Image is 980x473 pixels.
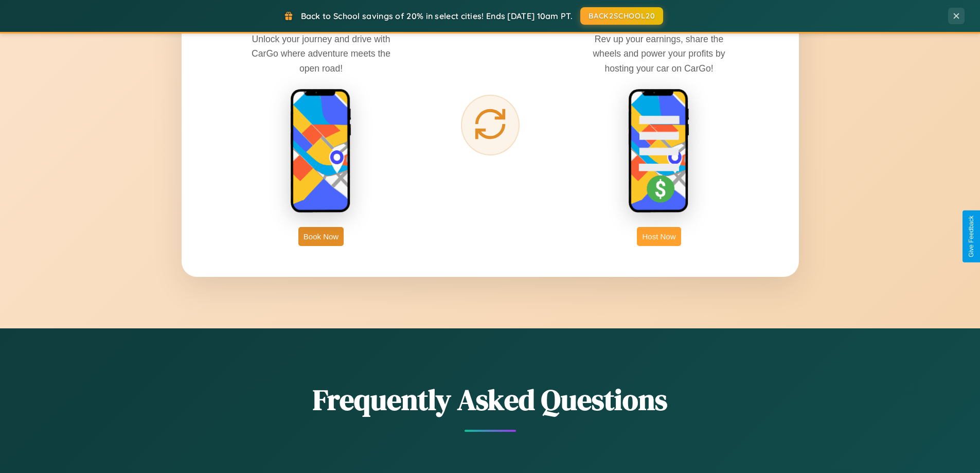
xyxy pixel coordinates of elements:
button: BACK2SCHOOL20 [580,7,663,25]
h2: Frequently Asked Questions [182,380,799,419]
button: Book Now [298,227,344,246]
img: rent phone [290,89,352,214]
p: Rev up your earnings, share the wheels and power your profits by hosting your car on CarGo! [582,32,736,75]
p: Unlock your journey and drive with CarGo where adventure meets the open road! [244,32,398,75]
div: Give Feedback [968,216,975,257]
button: Host Now [637,227,681,246]
img: host phone [628,89,690,214]
span: Back to School savings of 20% in select cities! Ends [DATE] 10am PT. [301,11,573,21]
